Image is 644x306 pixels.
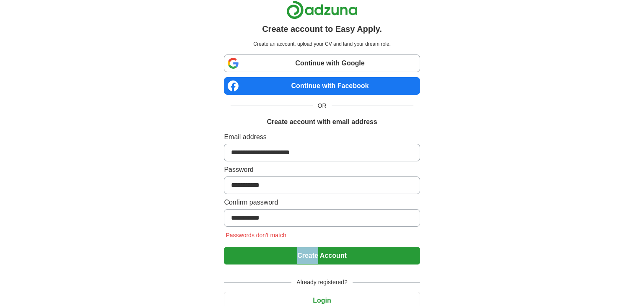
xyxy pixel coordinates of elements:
span: Passwords don't match [224,232,288,239]
a: Continue with Google [224,54,420,72]
h1: Create account to Easy Apply. [262,23,382,35]
img: Adzuna logo [286,0,358,19]
h1: Create account with email address [267,117,377,127]
p: Create an account, upload your CV and land your dream role. [226,40,418,48]
label: Confirm password [224,197,420,207]
button: Create Account [224,247,420,265]
span: OR [313,101,332,110]
label: Email address [224,132,420,142]
a: Continue with Facebook [224,77,420,95]
span: Already registered? [291,278,352,287]
a: Login [224,297,420,304]
label: Password [224,165,420,175]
